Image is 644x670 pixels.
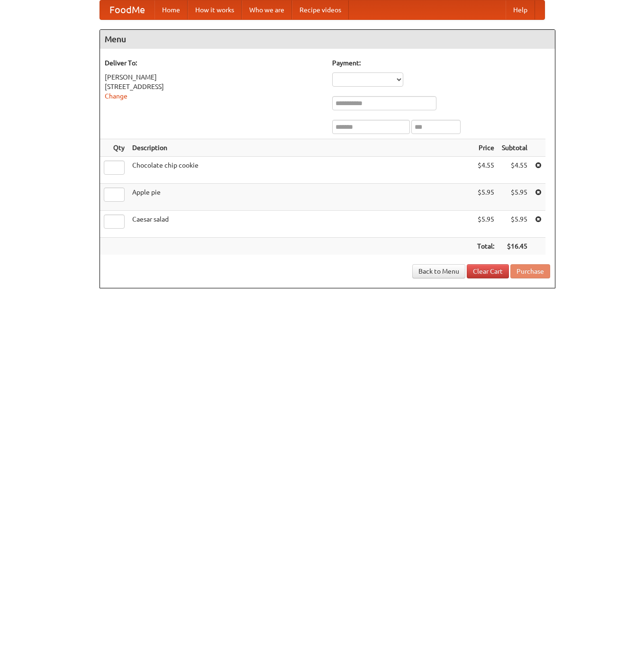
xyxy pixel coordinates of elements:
[467,264,509,278] a: Clear Cart
[105,58,323,68] h5: Deliver To:
[105,82,323,91] div: [STREET_ADDRESS]
[510,264,550,278] button: Purchase
[242,0,292,19] a: Who we are
[128,139,473,157] th: Description
[473,139,498,157] th: Price
[412,264,465,278] a: Back to Menu
[506,0,535,19] a: Help
[128,184,473,211] td: Apple pie
[473,238,498,255] th: Total:
[105,72,323,82] div: [PERSON_NAME]
[498,211,531,238] td: $5.95
[473,211,498,238] td: $5.95
[473,157,498,184] td: $4.55
[473,184,498,211] td: $5.95
[498,139,531,157] th: Subtotal
[498,157,531,184] td: $4.55
[188,0,242,19] a: How it works
[154,0,188,19] a: Home
[498,238,531,255] th: $16.45
[128,157,473,184] td: Chocolate chip cookie
[332,58,550,68] h5: Payment:
[292,0,349,19] a: Recipe videos
[128,211,473,238] td: Caesar salad
[498,184,531,211] td: $5.95
[100,139,128,157] th: Qty
[100,30,555,49] h4: Menu
[100,0,154,19] a: FoodMe
[105,92,127,100] a: Change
